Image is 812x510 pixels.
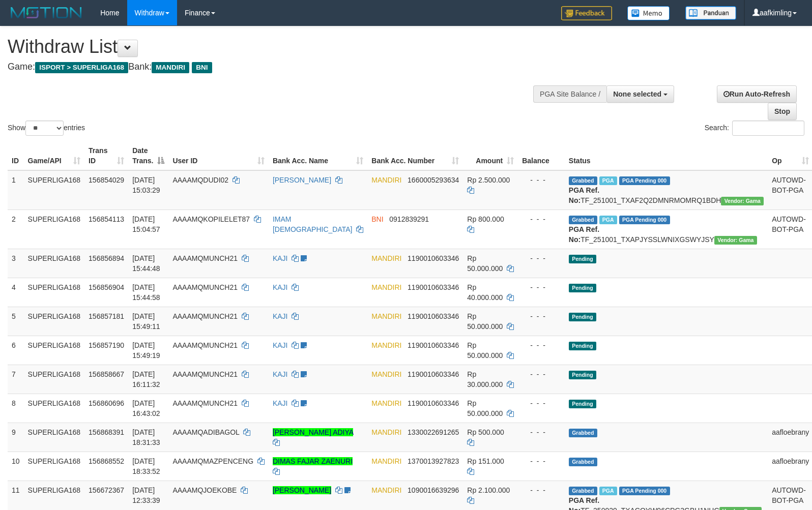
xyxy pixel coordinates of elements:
span: 156854113 [89,215,124,223]
th: Status [565,141,768,170]
span: Vendor URL: https://trx31.1velocity.biz [714,236,757,245]
span: 156868391 [89,428,124,436]
span: Rp 50.000.000 [467,399,503,417]
span: BNI [192,62,212,73]
span: [DATE] 12:33:39 [132,486,160,504]
span: 156858667 [89,370,124,378]
button: None selected [606,85,674,103]
span: PGA Pending [619,487,670,495]
span: MANDIRI [371,428,401,436]
span: Rp 2.500.000 [467,176,510,184]
label: Search: [705,121,804,136]
span: AAAAMQADIBAGOL [172,428,239,436]
span: PGA Pending [619,176,670,185]
td: TF_251001_TXAF2Q2DMNRMOMRQ1BDH [565,170,768,210]
td: SUPERLIGA168 [24,307,85,336]
a: KAJI [273,370,288,378]
span: AAAAMQMAZPENCENG [172,457,253,465]
th: User ID: activate to sort column ascending [168,141,268,170]
td: 7 [8,365,24,394]
span: Rp 151.000 [467,457,504,465]
span: [DATE] 18:31:33 [132,428,160,446]
div: - - - [522,311,561,321]
th: Balance [518,141,565,170]
a: [PERSON_NAME] [273,176,331,184]
span: PGA Pending [619,216,670,224]
td: 4 [8,278,24,307]
th: Bank Acc. Name: activate to sort column ascending [269,141,367,170]
span: AAAAMQMUNCH21 [172,370,238,378]
span: Rp 30.000.000 [467,370,503,388]
b: PGA Ref. No: [569,225,599,244]
span: 156854029 [89,176,124,184]
a: IMAM [DEMOGRAPHIC_DATA] [273,215,353,233]
span: Pending [569,371,596,379]
span: MANDIRI [371,341,401,349]
a: KAJI [273,254,288,262]
span: Rp 500.000 [467,428,504,436]
span: Copy 1090016639296 to clipboard [408,486,459,494]
span: Rp 50.000.000 [467,254,503,273]
td: 5 [8,307,24,336]
a: [PERSON_NAME] ADIYA [273,428,353,436]
td: SUPERLIGA168 [24,249,85,278]
span: Pending [569,313,596,321]
span: [DATE] 16:11:32 [132,370,160,388]
th: Game/API: activate to sort column ascending [24,141,85,170]
span: 156860696 [89,399,124,407]
span: Vendor URL: https://trx31.1velocity.biz [721,197,764,205]
span: Rp 2.100.000 [467,486,510,494]
span: MANDIRI [371,312,401,320]
td: SUPERLIGA168 [24,452,85,481]
span: [DATE] 15:44:48 [132,254,160,273]
span: Pending [569,255,596,263]
div: - - - [522,456,561,466]
td: 10 [8,452,24,481]
span: 156856894 [89,254,124,262]
div: - - - [522,175,561,185]
span: AAAAMQDUDI02 [172,176,228,184]
span: [DATE] 15:03:29 [132,176,160,194]
td: TF_251001_TXAPJYSSLWNIXGSWYJSY [565,209,768,249]
div: - - - [522,214,561,224]
a: [PERSON_NAME] [273,486,331,494]
a: Stop [768,103,797,120]
a: KAJI [273,312,288,320]
span: [DATE] 18:33:52 [132,457,160,475]
span: Copy 1190010603346 to clipboard [408,341,459,349]
span: MANDIRI [371,457,401,465]
td: 9 [8,423,24,452]
span: Copy 1370013927823 to clipboard [408,457,459,465]
th: ID [8,141,24,170]
span: Copy 0912839291 to clipboard [389,215,429,223]
td: 2 [8,209,24,249]
img: panduan.png [685,6,736,20]
span: AAAAMQMUNCH21 [172,254,238,262]
span: [DATE] 16:43:02 [132,399,160,417]
span: Copy 1330022691265 to clipboard [408,428,459,436]
td: 3 [8,249,24,278]
span: [DATE] 15:04:57 [132,215,160,233]
div: - - - [522,485,561,495]
span: Copy 1190010603346 to clipboard [408,283,459,291]
div: - - - [522,427,561,437]
a: KAJI [273,283,288,291]
span: Grabbed [569,458,597,466]
span: AAAAMQMUNCH21 [172,283,238,291]
span: Grabbed [569,487,597,495]
span: AAAAMQMUNCH21 [172,312,238,320]
td: 1 [8,170,24,210]
span: 156672367 [89,486,124,494]
span: 156857190 [89,341,124,349]
div: - - - [522,369,561,379]
td: 8 [8,394,24,423]
span: Marked by aafchhiseyha [599,216,617,224]
div: - - - [522,253,561,263]
span: AAAAMQJOEKOBE [172,486,237,494]
span: MANDIRI [371,370,401,378]
img: Button%20Memo.svg [627,6,670,20]
div: - - - [522,398,561,408]
a: KAJI [273,399,288,407]
span: MANDIRI [371,283,401,291]
img: Feedback.jpg [561,6,612,20]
